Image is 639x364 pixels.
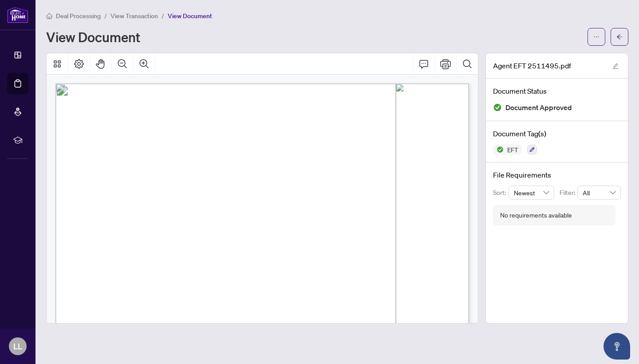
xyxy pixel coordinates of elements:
img: Document Status [493,103,502,112]
img: logo [7,7,28,23]
li: / [104,11,107,21]
span: ellipsis [593,34,600,40]
span: View Transaction [110,12,158,20]
div: No requirements available [500,210,572,220]
span: Agent EFT 2511495.pdf [493,60,571,71]
h4: Document Tag(s) [493,128,621,139]
img: Status Icon [493,144,504,155]
p: Sort: [493,188,509,198]
span: EFT [504,146,522,153]
span: edit [612,63,619,69]
p: Filter: [560,188,577,198]
span: View Document [168,12,212,20]
span: home [46,13,52,19]
h4: Document Status [493,86,621,96]
button: Open asap [603,333,630,360]
span: Newest [514,186,549,199]
li: / [162,11,164,21]
span: Document Approved [505,102,572,114]
span: Deal Processing [56,12,101,20]
span: LL [13,340,22,352]
span: arrow-left [616,34,623,40]
span: All [583,186,615,199]
h1: View Document [46,30,140,44]
h4: File Requirements [493,170,621,180]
